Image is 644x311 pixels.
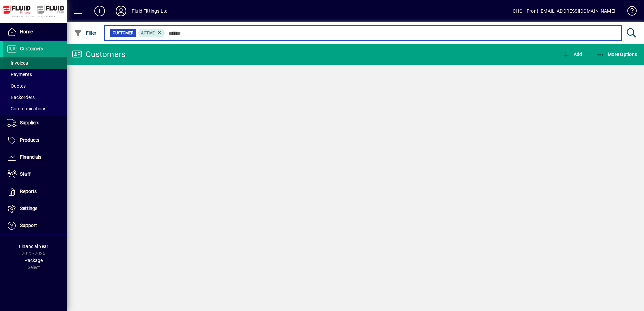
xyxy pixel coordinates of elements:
span: Settings [20,206,37,211]
a: Invoices [3,57,67,69]
span: Support [20,223,37,228]
span: Package [24,258,43,263]
span: Products [20,137,39,143]
a: Quotes [3,80,67,92]
span: Home [20,29,33,34]
span: Quotes [7,83,26,89]
a: Support [3,217,67,234]
a: Settings [3,200,67,217]
span: Backorders [7,95,35,100]
span: Customers [20,46,43,51]
span: Filter [74,30,97,36]
mat-chip: Activation Status: Active [138,29,165,37]
button: More Options [595,48,639,60]
a: Products [3,132,67,149]
a: Reports [3,183,67,200]
span: Reports [20,189,37,194]
a: Knowledge Base [622,1,636,23]
button: Profile [110,5,132,17]
span: Customer [113,30,133,36]
a: Suppliers [3,115,67,132]
span: Active [141,31,155,35]
button: Add [560,48,584,60]
span: Communications [7,106,46,111]
span: More Options [596,52,637,57]
a: Backorders [3,92,67,103]
a: Communications [3,103,67,114]
a: Payments [3,69,67,80]
span: Add [562,52,582,57]
span: Invoices [7,60,28,66]
span: Payments [7,72,32,77]
a: Financials [3,149,67,166]
a: Staff [3,166,67,183]
div: CHCH Front [EMAIL_ADDRESS][DOMAIN_NAME] [513,6,615,16]
span: Staff [20,171,31,177]
button: Filter [72,27,98,39]
span: Financial Year [19,244,48,249]
span: Suppliers [20,120,39,125]
span: Financials [20,154,41,160]
div: Customers [72,49,125,60]
a: Home [3,23,67,40]
div: Fluid Fittings Ltd [132,6,168,16]
button: Add [89,5,110,17]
